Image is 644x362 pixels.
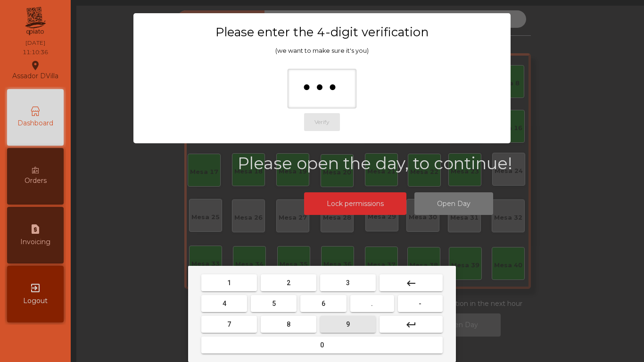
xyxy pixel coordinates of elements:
h3: Please enter the 4-digit verification [152,25,492,40]
span: 1 [227,279,231,287]
mat-icon: keyboard_return [405,319,417,330]
span: . [371,300,373,307]
span: 5 [272,300,276,307]
span: 4 [223,300,226,307]
span: 7 [227,321,231,328]
span: 0 [320,341,324,349]
span: 9 [346,321,350,328]
span: 8 [287,321,290,328]
span: (we want to make sure it's you) [275,47,369,54]
span: 6 [322,300,325,307]
span: - [419,300,421,307]
mat-icon: keyboard_backspace [405,278,417,289]
span: 3 [346,279,350,287]
span: 2 [287,279,290,287]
